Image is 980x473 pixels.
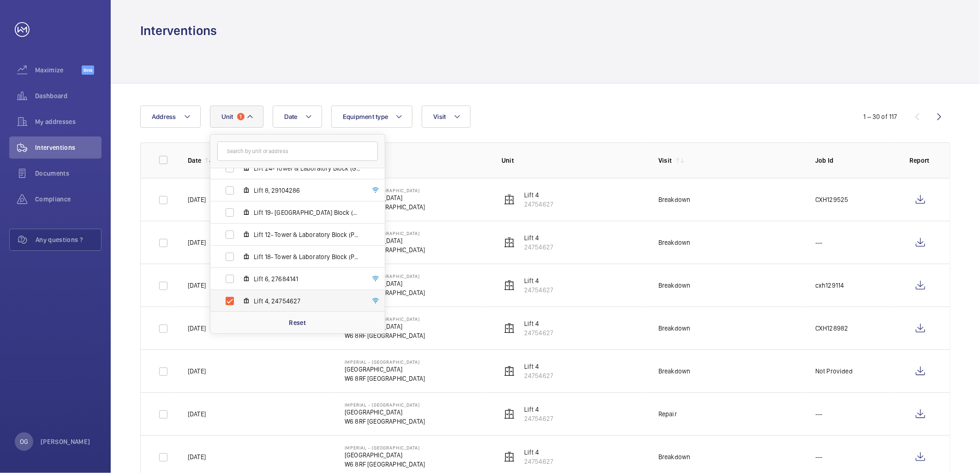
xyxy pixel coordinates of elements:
img: elevator.svg [504,366,515,377]
span: Lift 12- Tower & Laboratory Block (Passenger), 70419777 [254,230,361,239]
div: Breakdown [658,324,691,333]
p: Lift 4 [524,362,553,371]
img: elevator.svg [504,194,515,205]
p: [DATE] [188,195,206,204]
img: elevator.svg [504,280,515,291]
p: [DATE] [188,324,206,333]
span: Lift 19- [GEOGRAPHIC_DATA] Block (Passenger), 15046509 [254,208,361,217]
p: Not Provided [815,367,853,376]
div: Breakdown [658,281,691,290]
button: Unit1 [210,106,263,128]
p: [GEOGRAPHIC_DATA] [345,450,425,460]
span: Beta [82,65,94,75]
span: Unit [221,113,233,120]
p: [PERSON_NAME] [41,437,90,446]
span: Interventions [35,143,102,152]
p: [DATE] [188,238,206,247]
p: Date [188,156,201,165]
button: Address [140,106,201,128]
div: Repair [658,409,677,419]
span: Date [284,113,298,120]
p: 24754627 [524,371,553,380]
img: elevator.svg [504,237,515,248]
div: Breakdown [658,238,691,247]
p: 24754627 [524,457,553,466]
p: W6 8RF [GEOGRAPHIC_DATA] [345,417,425,426]
p: 24754627 [524,200,553,209]
p: [GEOGRAPHIC_DATA] [345,408,425,417]
p: Lift 4 [524,448,553,457]
p: Imperial - [GEOGRAPHIC_DATA] [345,359,425,365]
img: elevator.svg [504,323,515,334]
p: Lift 4 [524,233,553,242]
p: [DATE] [188,452,206,461]
p: 24754627 [524,285,553,295]
p: Reset [289,318,306,327]
p: CXH128982 [815,324,849,333]
p: Imperial - [GEOGRAPHIC_DATA] [345,445,425,450]
p: Address [345,156,487,165]
img: elevator.svg [504,451,515,462]
p: Lift 4 [524,405,553,414]
p: --- [815,409,823,419]
span: Maximize [35,65,82,75]
span: My addresses [35,117,102,126]
p: [DATE] [188,367,206,376]
span: Equipment type [343,113,388,120]
p: 24754627 [524,328,553,337]
span: Visit [433,113,446,120]
button: Visit [422,106,470,128]
button: Date [273,106,322,128]
p: W6 8RF [GEOGRAPHIC_DATA] [345,460,425,469]
p: Imperial - [GEOGRAPHIC_DATA] [345,402,425,408]
span: Documents [35,169,102,178]
p: W6 8RF [GEOGRAPHIC_DATA] [345,331,425,340]
p: [DATE] [188,409,206,419]
span: Any questions ? [36,235,101,244]
span: Lift 8, 29104286 [254,186,361,195]
p: cxh129114 [815,281,844,290]
span: Lift 4, 24754627 [254,296,361,306]
p: Unit [502,156,644,165]
div: Breakdown [658,452,691,461]
p: Lift 4 [524,319,553,328]
div: Breakdown [658,195,691,204]
p: Visit [658,156,672,165]
p: Job Id [815,156,895,165]
p: 24754627 [524,242,553,252]
p: CXH129525 [815,195,849,204]
p: [DATE] [188,281,206,290]
p: --- [815,238,823,247]
p: W6 8RF [GEOGRAPHIC_DATA] [345,374,425,383]
h1: Interventions [140,22,217,39]
p: Report [909,156,932,165]
span: Lift 18- Tower & Laboratory Block (Passenger), 49034976 [254,252,361,261]
img: elevator.svg [504,408,515,420]
p: [GEOGRAPHIC_DATA] [345,365,425,374]
input: Search by unit or address [217,142,378,161]
span: Dashboard [35,91,102,101]
div: 1 – 30 of 117 [864,112,897,121]
p: --- [815,452,823,461]
p: OG [20,437,28,446]
span: Lift 24- Tower & Laboratory Block (Goods), 14611615 [254,164,361,173]
button: Equipment type [331,106,413,128]
span: Address [152,113,176,120]
span: 1 [237,113,245,120]
p: 24754627 [524,414,553,423]
p: Lift 4 [524,190,553,200]
div: Breakdown [658,367,691,376]
span: Compliance [35,195,102,204]
span: Lift 6, 27684141 [254,274,361,284]
p: Lift 4 [524,276,553,285]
